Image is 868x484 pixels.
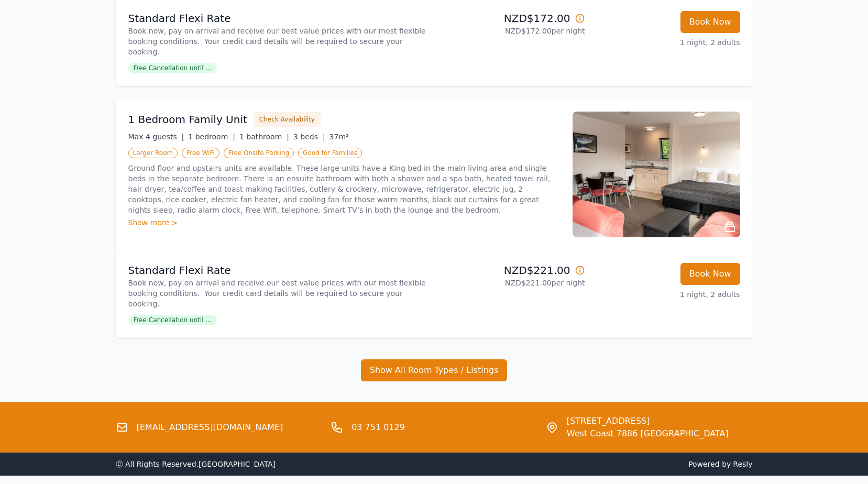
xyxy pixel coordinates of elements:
[351,421,405,434] a: 03 751 0129
[128,112,247,127] h3: 1 Bedroom Family Unit
[188,133,235,141] span: 1 bedroom |
[438,11,585,26] p: NZD$172.00
[128,278,430,309] p: Book now, pay on arrival and receive our best value prices with our most flexible booking conditi...
[137,421,283,434] a: [EMAIL_ADDRESS][DOMAIN_NAME]
[594,37,740,48] p: 1 night, 2 adults
[128,315,217,325] span: Free Cancellation until ...
[680,11,740,33] button: Book Now
[128,148,178,158] span: Larger Room
[293,133,325,141] span: 3 beds |
[438,26,585,36] p: NZD$172.00 per night
[128,133,184,141] span: Max 4 guests |
[733,460,752,468] a: Resly
[254,112,321,127] button: Check Availability
[298,148,362,158] span: Good for Families
[224,148,294,158] span: Free Onsite Parking
[438,263,585,278] p: NZD$221.00
[116,460,276,468] span: ⓒ All Rights Reserved. [GEOGRAPHIC_DATA]
[128,26,430,57] p: Book now, pay on arrival and receive our best value prices with our most flexible booking conditi...
[567,427,729,440] span: West Coast 7886 [GEOGRAPHIC_DATA]
[128,11,430,26] p: Standard Flexi Rate
[680,263,740,285] button: Book Now
[361,359,508,381] button: Show All Room Types / Listings
[128,163,560,215] p: Ground floor and upstairs units are available. These large units have a King bed in the main livi...
[182,148,219,158] span: Free WiFi
[438,278,585,288] p: NZD$221.00 per night
[128,217,560,228] div: Show more >
[128,263,430,278] p: Standard Flexi Rate
[239,133,289,141] span: 1 bathroom |
[567,415,729,427] span: [STREET_ADDRESS]
[594,289,740,300] p: 1 night, 2 adults
[438,459,753,469] span: Powered by
[329,133,349,141] span: 37m²
[128,63,217,73] span: Free Cancellation until ...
